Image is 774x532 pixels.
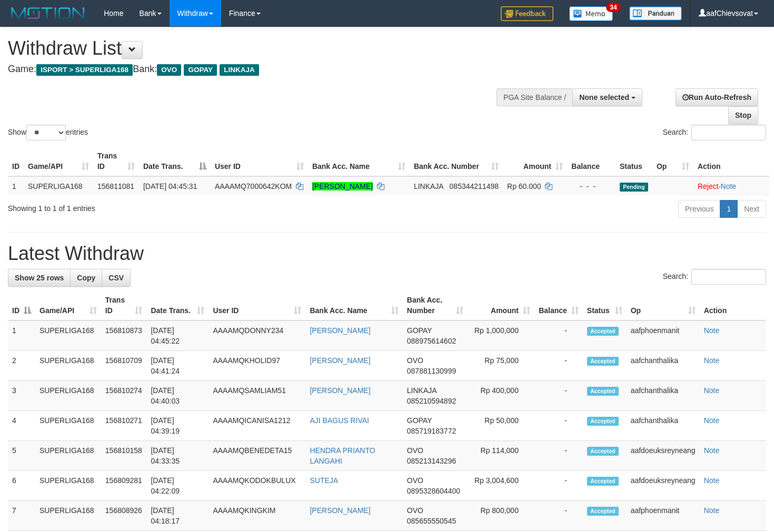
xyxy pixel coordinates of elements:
[414,182,443,190] span: LINKAJA
[209,411,305,441] td: AAAAMQICANISA1212
[8,441,35,471] td: 5
[209,290,305,320] th: User ID: activate to sort column ascending
[663,269,766,285] label: Search:
[468,351,534,381] td: Rp 75,000
[534,441,583,471] td: -
[101,351,147,381] td: 156810709
[468,501,534,531] td: Rp 800,000
[407,517,456,525] span: Copy 085655550545 to clipboard
[627,381,700,411] td: aafchanthalika
[8,5,88,21] img: MOTION_logo.png
[507,182,541,190] span: Rp 60.000
[24,146,93,176] th: Game/API: activate to sort column ascending
[693,176,769,196] td: ·
[616,146,652,176] th: Status
[8,38,505,59] h1: Withdraw List
[407,457,456,465] span: Copy 085213143296 to clipboard
[534,290,583,320] th: Balance: activate to sort column ascending
[8,199,315,214] div: Showing 1 to 1 of 1 entries
[676,88,758,106] a: Run Auto-Refresh
[691,125,766,140] input: Search:
[403,290,468,320] th: Bank Acc. Number: activate to sort column ascending
[468,411,534,441] td: Rp 50,000
[704,326,720,335] a: Note
[209,351,305,381] td: AAAAMQKHOLID97
[407,487,460,495] span: Copy 0895328604400 to clipboard
[101,320,147,351] td: 156810873
[652,146,693,176] th: Op: activate to sort column ascending
[146,381,209,411] td: [DATE] 04:40:03
[534,351,583,381] td: -
[728,106,758,124] a: Stop
[305,290,402,320] th: Bank Acc. Name: activate to sort column ascending
[534,381,583,411] td: -
[35,411,101,441] td: SUPERLIGA168
[468,471,534,501] td: Rp 3,004,600
[663,125,766,140] label: Search:
[101,471,147,501] td: 156809281
[704,446,720,455] a: Note
[410,146,503,176] th: Bank Acc. Number: activate to sort column ascending
[35,320,101,351] td: SUPERLIGA168
[310,386,370,395] a: [PERSON_NAME]
[8,320,35,351] td: 1
[534,501,583,531] td: -
[407,356,423,365] span: OVO
[587,477,619,486] span: Accepted
[211,146,308,176] th: User ID: activate to sort column ascending
[468,320,534,351] td: Rp 1,000,000
[146,290,209,320] th: Date Trans.: activate to sort column ascending
[146,320,209,351] td: [DATE] 04:45:22
[579,93,629,102] span: None selected
[8,146,24,176] th: ID
[184,64,217,76] span: GOPAY
[627,290,700,320] th: Op: activate to sort column ascending
[468,441,534,471] td: Rp 114,000
[310,326,370,335] a: [PERSON_NAME]
[407,446,423,455] span: OVO
[629,6,682,21] img: panduan.png
[721,182,737,190] a: Note
[704,476,720,485] a: Note
[146,411,209,441] td: [DATE] 04:39:19
[407,326,432,335] span: GOPAY
[209,501,305,531] td: AAAAMQKINGKIM
[8,125,88,140] label: Show entries
[209,441,305,471] td: AAAAMQBENEDETA15
[587,417,619,426] span: Accepted
[587,507,619,516] span: Accepted
[312,182,373,190] a: [PERSON_NAME]
[704,416,720,425] a: Note
[209,320,305,351] td: AAAAMQDONNY234
[146,471,209,501] td: [DATE] 04:22:09
[627,501,700,531] td: aafphoenmanit
[691,269,766,285] input: Search:
[310,476,338,485] a: SUTEJA
[35,351,101,381] td: SUPERLIGA168
[720,200,738,218] a: 1
[569,6,613,21] img: Button%20Memo.svg
[24,176,93,196] td: SUPERLIGA168
[8,243,766,264] h1: Latest Withdraw
[587,387,619,396] span: Accepted
[450,182,499,190] span: Copy 085344211498 to clipboard
[310,446,375,465] a: HENDRA PRIANTO LANGAHI
[215,182,292,190] span: AAAAMQ7000642KOM
[627,471,700,501] td: aafdoeuksreyneang
[102,269,131,287] a: CSV
[407,337,456,345] span: Copy 088975614602 to clipboard
[77,274,95,282] span: Copy
[468,381,534,411] td: Rp 400,000
[704,386,720,395] a: Note
[157,64,181,76] span: OVO
[8,381,35,411] td: 3
[606,3,620,12] span: 34
[209,471,305,501] td: AAAAMQKODOKBULUX
[8,471,35,501] td: 6
[93,146,139,176] th: Trans ID: activate to sort column ascending
[627,411,700,441] td: aafchanthalika
[627,320,700,351] td: aafphoenmanit
[70,269,102,287] a: Copy
[220,64,259,76] span: LINKAJA
[627,351,700,381] td: aafchanthalika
